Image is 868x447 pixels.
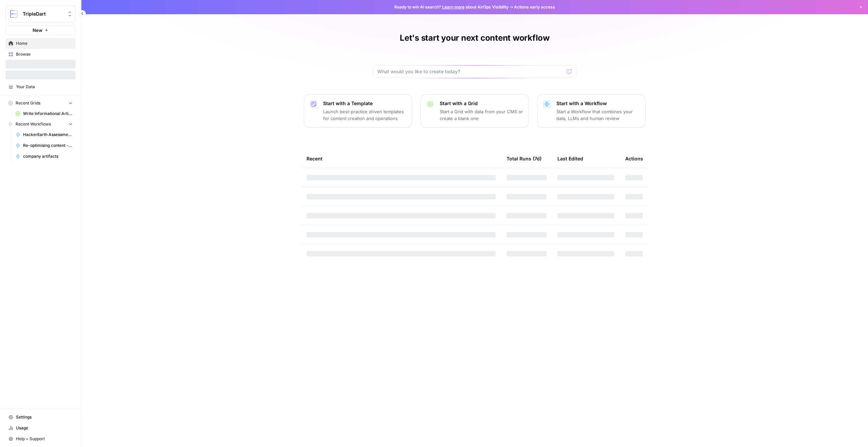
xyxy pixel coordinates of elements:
img: TripleDart Logo [8,8,20,20]
button: New [5,25,76,35]
a: HackerEarth Assessment Test | Final [13,129,76,140]
a: Usage [5,423,76,433]
a: Write Informational Article - AccuKnox [13,108,76,119]
button: Recent Workflows [5,119,76,129]
span: Your Data [16,84,73,90]
button: Start with a TemplateLaunch best-practice driven templates for content creation and operations [304,94,412,128]
div: Actions [625,149,643,168]
h1: Let's start your next content workflow [400,33,550,43]
span: Actions early access [514,4,555,10]
div: Last Edited [557,149,583,168]
span: Browse [16,51,73,57]
a: Browse [5,49,76,60]
button: Help + Support [5,433,76,444]
a: Settings [5,412,76,423]
a: Learn more [442,4,465,9]
button: Start with a GridStart a Grid with data from your CMS or create a blank one [420,94,529,128]
div: Recent [307,149,496,168]
a: company artifacts [13,151,76,162]
button: Start with a WorkflowStart a Workflow that combines your data, LLMs and human review [537,94,646,128]
p: Start a Grid with data from your CMS or create a blank one [440,108,523,122]
div: Total Runs (7d) [507,149,541,168]
span: Re-optimising content - revenuegrid [23,142,73,149]
span: Settings [16,414,73,420]
p: Launch best-practice driven templates for content creation and operations [323,108,407,122]
p: Start with a Workflow [556,100,640,107]
span: Recent Workflows [16,121,51,127]
button: Workspace: TripleDart [5,5,76,22]
span: Help + Support [16,436,73,442]
a: Home [5,38,76,49]
span: Recent Grids [16,100,40,106]
p: Start with a Template [323,100,407,107]
p: Start with a Grid [440,100,523,107]
span: company artifacts [23,153,73,159]
a: Re-optimising content - revenuegrid [13,140,76,151]
button: Recent Grids [5,98,76,108]
span: TripleDart [23,11,64,17]
p: Start a Workflow that combines your data, LLMs and human review [556,108,640,122]
span: HackerEarth Assessment Test | Final [23,132,73,138]
span: Usage [16,425,73,431]
a: Your Data [5,81,76,92]
input: What would you like to create today? [377,68,564,75]
span: Write Informational Article - AccuKnox [23,111,73,117]
span: Home [16,40,73,46]
span: New [33,27,42,34]
span: Ready to win AI search? about AirOps Visibility [394,4,509,10]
